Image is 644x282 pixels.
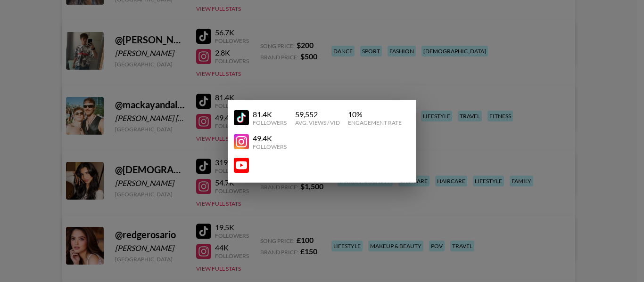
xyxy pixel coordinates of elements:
div: Avg. Views / Vid [295,119,340,126]
img: YouTube [234,110,249,125]
div: 49.4K [253,134,287,143]
div: 10 % [348,110,402,119]
div: Followers [253,119,287,126]
div: Engagement Rate [348,119,402,126]
img: YouTube [234,158,249,173]
div: 81.4K [253,110,287,119]
img: YouTube [234,134,249,149]
div: Followers [253,143,287,150]
div: 59,552 [295,110,340,119]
